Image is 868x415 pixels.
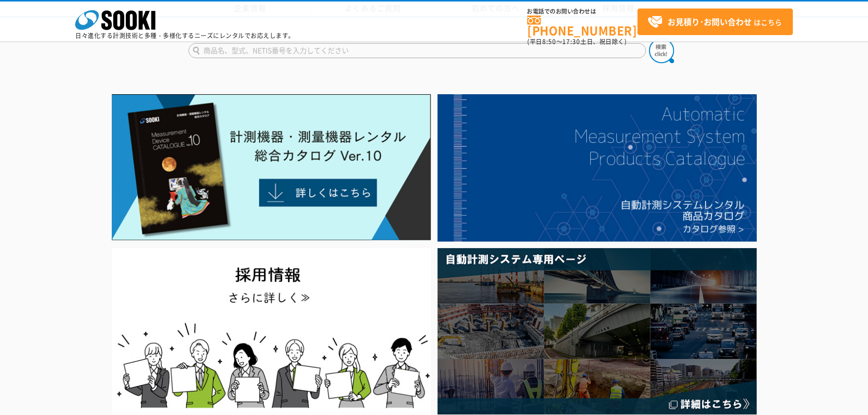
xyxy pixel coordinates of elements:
span: お電話でのお問い合わせは [527,9,637,15]
span: 17:30 [562,37,580,46]
img: Catalog Ver10 [112,94,431,241]
img: 自動計測システム専用ページ [438,248,757,414]
input: 商品名、型式、NETIS番号を入力してください [188,43,646,58]
span: (平日 ～ 土日、祝日除く) [527,37,626,46]
a: [PHONE_NUMBER] [527,16,637,36]
img: btn_search.png [649,38,674,63]
img: 自動計測システムカタログ [438,94,757,242]
img: SOOKI recruit [112,248,431,414]
p: 日々進化する計測技術と多種・多様化するニーズにレンタルでお応えします。 [75,33,295,39]
a: お見積り･お問い合わせはこちら [637,9,793,35]
span: はこちら [647,15,782,30]
span: 8:50 [542,37,556,46]
strong: お見積り･お問い合わせ [668,16,752,28]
